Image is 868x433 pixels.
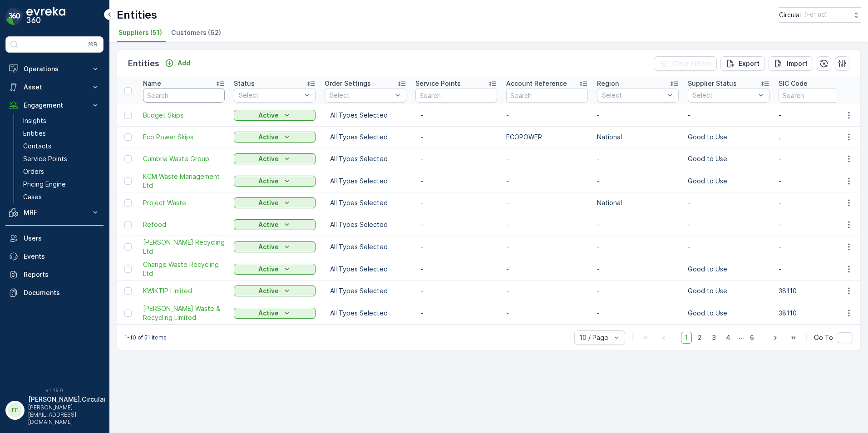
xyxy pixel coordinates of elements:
[421,154,492,163] p: -
[20,127,104,140] a: Entities
[421,220,492,229] p: -
[592,192,683,214] td: National
[128,57,159,70] p: Entities
[143,260,225,278] a: Change Waste Recycling Ltd
[779,7,861,23] button: Circulai(+01:00)
[502,126,592,148] td: ECOPOWER
[124,133,132,141] div: Toggle Row Selected
[502,258,592,280] td: -
[5,78,104,96] button: Asset
[143,79,161,88] p: Name
[774,170,865,192] td: -
[415,88,497,103] input: Search
[774,192,865,214] td: -
[234,285,316,296] button: Active
[739,59,759,68] p: Export
[161,58,194,69] button: Add
[28,395,105,404] p: [PERSON_NAME].Circulai
[143,133,225,142] a: Eco Power Skips
[5,229,104,247] a: Users
[234,197,316,208] button: Active
[506,88,588,103] input: Search
[124,266,132,273] div: Toggle Row Selected
[143,154,225,163] a: Cumbria Waste Group
[683,192,774,214] td: -
[779,79,808,88] p: SIC Code
[117,8,157,22] p: Entities
[502,280,592,302] td: -
[693,91,755,100] p: Select
[124,155,132,162] div: Toggle Row Selected
[258,220,279,229] p: Active
[720,56,765,71] button: Export
[602,91,665,100] p: Select
[258,265,279,274] p: Active
[325,79,371,88] p: Order Settings
[683,170,774,192] td: Good to Use
[124,112,132,119] div: Toggle Row Selected
[5,395,104,426] button: EE[PERSON_NAME].Circulai[PERSON_NAME][EMAIL_ADDRESS][DOMAIN_NAME]
[178,59,190,68] p: Add
[234,264,316,275] button: Active
[234,219,316,230] button: Active
[258,198,279,207] p: Active
[421,111,492,120] p: -
[234,176,316,187] button: Active
[26,7,65,25] img: logo_dark-DEwI_e13.png
[143,220,225,229] a: Refood
[502,302,592,324] td: -
[258,242,279,251] p: Active
[681,332,692,344] span: 1
[774,236,865,258] td: -
[694,332,706,344] span: 2
[502,170,592,192] td: -
[5,203,104,221] button: MRF
[683,126,774,148] td: Good to Use
[234,241,316,252] button: Active
[421,242,492,251] p: -
[23,129,46,138] p: Entities
[234,132,316,143] button: Active
[258,177,279,186] p: Active
[234,153,316,164] button: Active
[258,286,279,295] p: Active
[330,309,401,318] p: All Types Selected
[330,111,401,120] p: All Types Selected
[24,252,100,261] p: Events
[8,403,22,418] div: EE
[502,236,592,258] td: -
[421,177,492,186] p: -
[124,199,132,207] div: Toggle Row Selected
[20,165,104,178] a: Orders
[23,154,67,163] p: Service Points
[143,238,225,256] a: Keenan Recycling Ltd
[506,79,567,88] p: Account Reference
[5,247,104,266] a: Events
[787,59,808,68] p: Import
[24,234,100,243] p: Users
[124,287,132,295] div: Toggle Row Selected
[234,110,316,121] button: Active
[124,221,132,228] div: Toggle Row Selected
[722,332,735,344] span: 4
[258,309,279,318] p: Active
[421,286,492,295] p: -
[592,280,683,302] td: -
[683,280,774,302] td: Good to Use
[258,154,279,163] p: Active
[23,142,51,151] p: Contacts
[23,167,44,176] p: Orders
[421,133,492,142] p: -
[5,60,104,78] button: Operations
[143,172,225,190] a: KCM Waste Management Ltd
[654,56,717,71] button: Clear Filters
[330,265,401,274] p: All Types Selected
[769,56,813,71] button: Import
[502,192,592,214] td: -
[258,133,279,142] p: Active
[814,333,833,342] span: Go To
[124,310,132,317] div: Toggle Row Selected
